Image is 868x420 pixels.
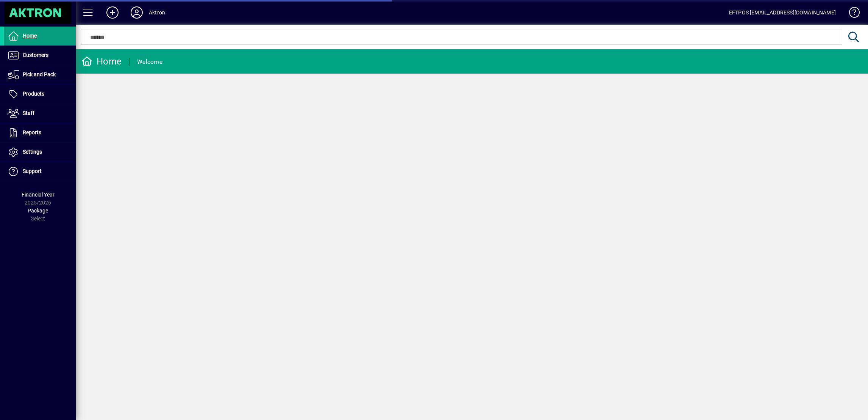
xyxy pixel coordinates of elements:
[23,52,48,58] span: Customers
[81,55,122,68] div: Home
[23,129,41,135] span: Reports
[100,6,125,19] button: Add
[125,6,149,19] button: Profile
[28,208,48,214] span: Package
[729,6,836,19] div: EFTPOS [EMAIL_ADDRESS][DOMAIN_NAME]
[4,85,76,104] a: Products
[4,143,76,162] a: Settings
[23,33,37,39] span: Home
[23,168,42,174] span: Support
[137,56,162,68] div: Welcome
[149,6,165,19] div: Aktron
[843,2,859,26] a: Knowledge Base
[22,192,55,198] span: Financial Year
[4,65,76,84] a: Pick and Pack
[4,123,76,142] a: Reports
[23,110,34,116] span: Staff
[23,149,42,155] span: Settings
[23,71,56,77] span: Pick and Pack
[4,104,76,123] a: Staff
[23,91,44,97] span: Products
[4,162,76,181] a: Support
[4,46,76,65] a: Customers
